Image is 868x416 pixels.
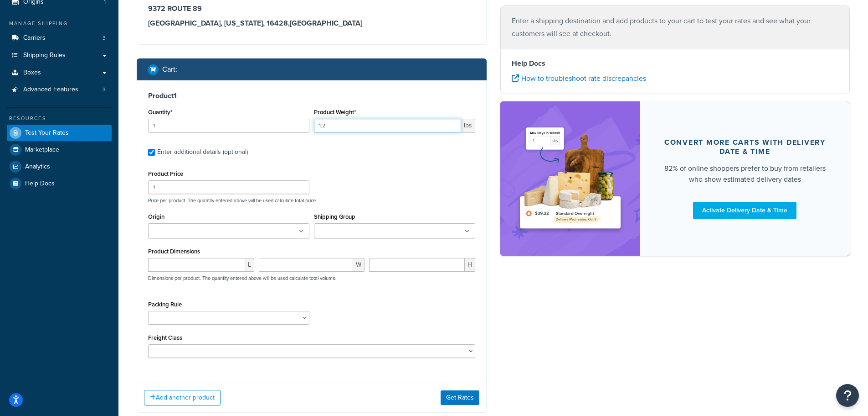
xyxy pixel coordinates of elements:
img: website_grey.svg [15,24,22,31]
img: tab_domain_overview_orange.svg [25,53,32,60]
img: logo_orange.svg [15,15,22,22]
a: Marketplace [7,142,112,158]
p: Enter a shipping destination and add products to your cart to test your rates and see what your c... [512,15,839,40]
div: Enter additional details (optional) [157,146,248,158]
div: Keywords by Traffic [101,54,154,60]
label: Product Dimensions [148,248,200,255]
a: How to troubleshoot rate discrepancies [512,73,646,84]
div: Resources [7,115,112,122]
span: Analytics [25,163,50,171]
div: Domain Overview [35,54,82,60]
input: 0 [148,119,309,132]
p: Dimensions per product. The quantity entered above will be used calculate total volume. [146,275,337,281]
span: Carriers [23,34,46,42]
div: Domain: [DOMAIN_NAME] [24,24,100,31]
span: 3 [103,34,106,42]
span: L [245,258,254,272]
button: Add another product [144,390,221,405]
span: Help Docs [25,180,55,188]
h3: 9372 ROUTE 89 [148,4,475,13]
h3: [GEOGRAPHIC_DATA], [US_STATE], 16428 , [GEOGRAPHIC_DATA] [148,19,475,28]
a: Help Docs [7,175,112,192]
div: 82% of online shoppers prefer to buy from retailers who show estimated delivery dates [662,163,828,185]
label: Origin [148,213,164,220]
span: H [465,258,475,272]
label: Product Weight* [314,109,356,116]
div: Convert more carts with delivery date & time [662,138,828,156]
h4: Help Docs [512,58,839,69]
label: Shipping Group [314,213,355,220]
span: W [353,258,365,272]
input: 0.00 [314,119,461,132]
p: Price per product. The quantity entered above will be used calculate total price. [146,197,478,204]
li: Advanced Features [7,81,112,98]
span: Shipping Rules [23,52,66,59]
button: Get Rates [441,390,479,405]
img: feature-image-ddt-36eae7f7280da8017bfb280eaccd9c446f90b1fe08728e4019434db127062ab4.png [514,115,627,242]
span: Test Your Rates [25,129,69,137]
span: 3 [103,86,106,94]
a: Test Your Rates [7,125,112,141]
label: Freight Class [148,334,182,341]
li: Carriers [7,30,112,47]
a: Analytics [7,158,112,175]
span: Advanced Features [23,86,78,94]
span: lbs [461,119,475,132]
a: Activate Delivery Date & Time [693,202,796,219]
a: Carriers3 [7,30,112,47]
label: Product Price [148,170,183,177]
a: Advanced Features3 [7,81,112,98]
div: v 4.0.25 [26,15,45,22]
input: Enter additional details (optional) [148,149,155,156]
img: tab_keywords_by_traffic_grey.svg [91,53,98,60]
a: Shipping Rules [7,47,112,64]
div: Manage Shipping [7,20,112,27]
span: Marketplace [25,146,59,154]
a: Boxes [7,64,112,81]
button: Open Resource Center [836,384,859,407]
h3: Product 1 [148,91,475,100]
label: Quantity* [148,109,172,116]
h2: Cart : [162,65,177,74]
label: Packing Rule [148,301,182,308]
span: Boxes [23,69,41,77]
